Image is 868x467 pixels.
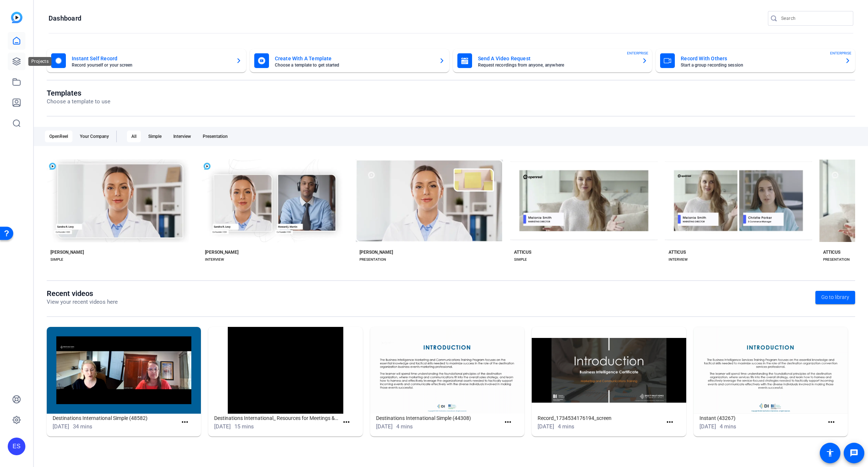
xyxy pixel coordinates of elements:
[815,291,855,304] a: Go to library
[821,293,849,301] span: Go to library
[275,54,433,63] mat-card-title: Create With A Template
[823,257,850,263] div: PRESENTATION
[699,423,716,430] span: [DATE]
[453,49,652,72] button: Send A Video RequestRequest recordings from anyone, anywhereENTERPRISE
[47,327,201,414] img: Destinations International Simple (48582)
[275,63,433,67] mat-card-subtitle: Choose a template to get started
[656,49,855,72] button: Record With OthersStart a group recording sessionENTERPRISE
[53,423,69,430] span: [DATE]
[50,249,84,255] div: [PERSON_NAME]
[75,131,113,142] div: Your Company
[127,131,141,142] div: All
[47,289,118,298] h1: Recent videos
[781,14,847,23] input: Search
[376,423,393,430] span: [DATE]
[214,414,339,423] h1: Destinations International_ Resources for Meetings & Events
[144,131,166,142] div: Simple
[342,418,351,427] mat-icon: more_horiz
[53,414,177,423] h1: Destinations International Simple (48582)
[478,63,636,67] mat-card-subtitle: Request recordings from anyone, anywhere
[205,249,238,255] div: [PERSON_NAME]
[370,327,524,414] img: Destinations International Simple (44308)
[694,327,848,414] img: Instant (43267)
[47,97,110,106] p: Choose a template to use
[47,298,118,306] p: View your recent videos here
[830,50,851,56] span: ENTERPRISE
[73,423,92,430] span: 34 mins
[669,257,688,263] div: INTERVIEW
[359,257,386,263] div: PRESENTATION
[8,438,25,455] div: ES
[669,249,686,255] div: ATTICUS
[823,249,840,255] div: ATTICUS
[180,418,189,427] mat-icon: more_horiz
[681,63,839,67] mat-card-subtitle: Start a group recording session
[665,418,674,427] mat-icon: more_horiz
[49,14,81,23] h1: Dashboard
[208,327,362,414] img: Destinations International_ Resources for Meetings & Events
[11,12,22,23] img: blue-gradient.svg
[28,57,52,66] div: Projects
[514,257,527,263] div: SIMPLE
[532,327,686,414] img: Record_1734534176194_screen
[850,449,858,457] mat-icon: message
[169,131,195,142] div: Interview
[198,131,232,142] div: Presentation
[538,423,554,430] span: [DATE]
[250,49,449,72] button: Create With A TemplateChoose a template to get started
[72,63,230,67] mat-card-subtitle: Record yourself or your screen
[214,423,231,430] span: [DATE]
[478,54,636,63] mat-card-title: Send A Video Request
[538,414,662,423] h1: Record_1734534176194_screen
[514,249,531,255] div: ATTICUS
[50,257,63,263] div: SIMPLE
[45,131,72,142] div: OpenReel
[699,414,824,423] h1: Instant (43267)
[359,249,393,255] div: [PERSON_NAME]
[503,418,513,427] mat-icon: more_horiz
[681,54,839,63] mat-card-title: Record With Others
[720,423,736,430] span: 4 mins
[827,418,836,427] mat-icon: more_horiz
[396,423,413,430] span: 4 mins
[205,257,224,263] div: INTERVIEW
[47,49,246,72] button: Instant Self RecordRecord yourself or your screen
[376,414,501,423] h1: Destinations International Simple (44308)
[826,449,835,457] mat-icon: accessibility
[72,54,230,63] mat-card-title: Instant Self Record
[234,423,254,430] span: 15 mins
[558,423,574,430] span: 4 mins
[627,50,648,56] span: ENTERPRISE
[47,89,110,97] h1: Templates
